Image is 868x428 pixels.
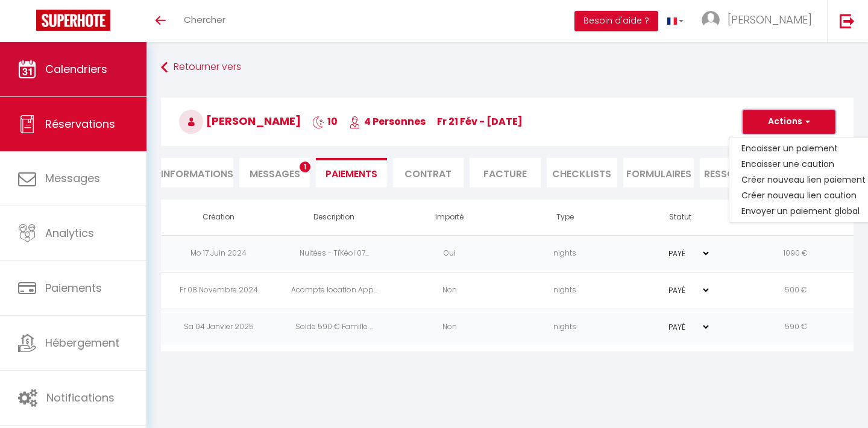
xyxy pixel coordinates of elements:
span: Paiements [45,280,102,295]
span: 4 Personnes [349,115,426,128]
td: 1090 € [738,235,854,272]
span: Calendriers [45,61,107,77]
span: Hébergement [45,335,119,350]
td: Oui [392,235,508,272]
li: CHECKLISTS [547,158,617,187]
td: nights [508,272,623,309]
span: Messages [250,167,300,181]
td: Non [392,272,508,309]
th: Création [161,200,277,235]
span: Messages [45,171,100,186]
img: Super Booking [36,10,110,31]
li: FORMULAIRES [623,158,694,187]
span: Analytics [45,225,94,241]
button: Besoin d'aide ? [574,11,658,31]
th: Type [508,200,623,235]
td: Nuitées - Ti'Kéol 07... [277,235,392,272]
span: Notifications [46,390,115,405]
span: Chercher [184,13,225,26]
img: ... [702,11,720,29]
td: Acompte location App... [277,272,392,309]
td: nights [508,235,623,272]
span: 10 [312,115,338,128]
td: 590 € [738,309,854,345]
th: Description [277,200,392,235]
span: Fr 21 Fév - [DATE] [437,115,523,128]
li: Informations [161,158,233,187]
li: Contrat [393,158,464,187]
button: Actions [743,110,835,134]
td: Sa 04 Janvier 2025 [161,309,277,345]
span: 1 [300,162,310,172]
a: Retourner vers [161,57,854,78]
li: Ressources [700,158,770,187]
img: logout [840,13,855,28]
td: Non [392,309,508,345]
td: Fr 08 Novembre 2024 [161,272,277,309]
li: Facture [470,158,540,187]
li: Paiements [316,158,386,187]
td: Solde 590 € Famille ... [277,309,392,345]
span: [PERSON_NAME] [728,12,812,27]
span: [PERSON_NAME] [179,113,301,128]
td: nights [508,309,623,345]
td: 500 € [738,272,854,309]
span: Réservations [45,116,115,131]
th: Statut [623,200,738,235]
td: Mo 17 Juin 2024 [161,235,277,272]
th: Importé [392,200,508,235]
